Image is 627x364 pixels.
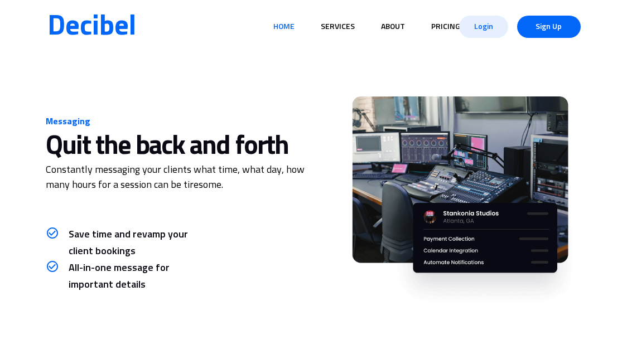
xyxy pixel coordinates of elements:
[459,16,508,38] a: Login
[513,11,585,43] a: Sign Up
[468,16,499,38] span: Login
[46,163,310,193] p: Constantly messaging your clients what time, what day, how many hours for a session can be tiresome.
[455,11,513,43] a: Login
[316,16,359,37] a: Services
[69,226,195,260] p: Save time and revamp your client bookings
[46,129,288,163] p: Quit the back and forth
[269,16,299,37] a: Home
[526,16,572,38] span: Sign Up
[517,16,581,38] a: Sign Up
[69,260,195,293] p: All-in-one message for important details
[47,13,136,40] a: Decibel
[427,16,465,37] a: Pricing
[377,16,409,37] a: About
[46,114,90,129] p: Messaging
[352,78,581,328] img: Messaging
